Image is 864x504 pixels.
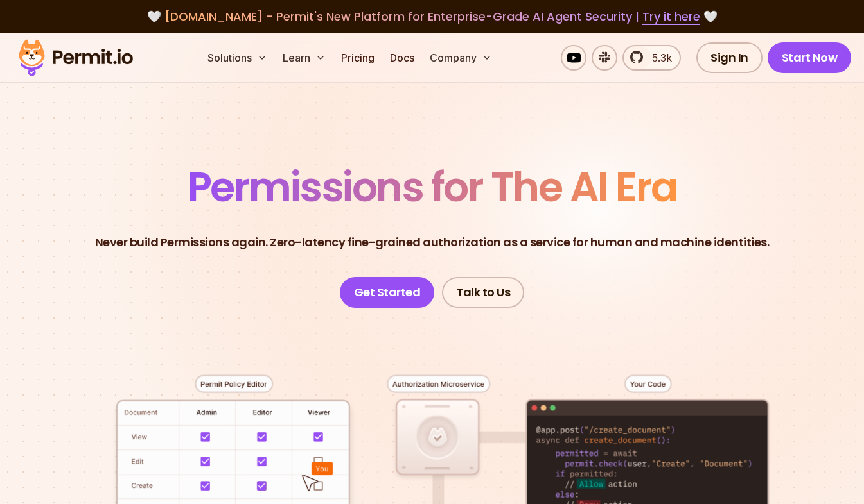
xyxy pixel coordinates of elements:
[188,158,677,215] span: Permissions for The AI Era
[442,277,524,308] a: Talk to Us
[336,45,380,71] a: Pricing
[278,45,331,71] button: Learn
[95,233,770,251] p: Never build Permissions again. Zero-latency fine-grained authorization as a service for human and...
[696,42,763,73] a: Sign In
[385,45,419,71] a: Docs
[644,50,672,65] span: 5.3k
[340,277,435,308] a: Get Started
[202,45,272,71] button: Solutions
[425,45,497,71] button: Company
[164,8,700,24] span: [DOMAIN_NAME] - Permit's New Platform for Enterprise-Grade AI Agent Security |
[622,45,681,71] a: 5.3k
[768,42,852,73] a: Start Now
[642,8,700,25] a: Try it here
[31,8,833,26] div: 🤍 🤍
[13,36,139,80] img: Permit logo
